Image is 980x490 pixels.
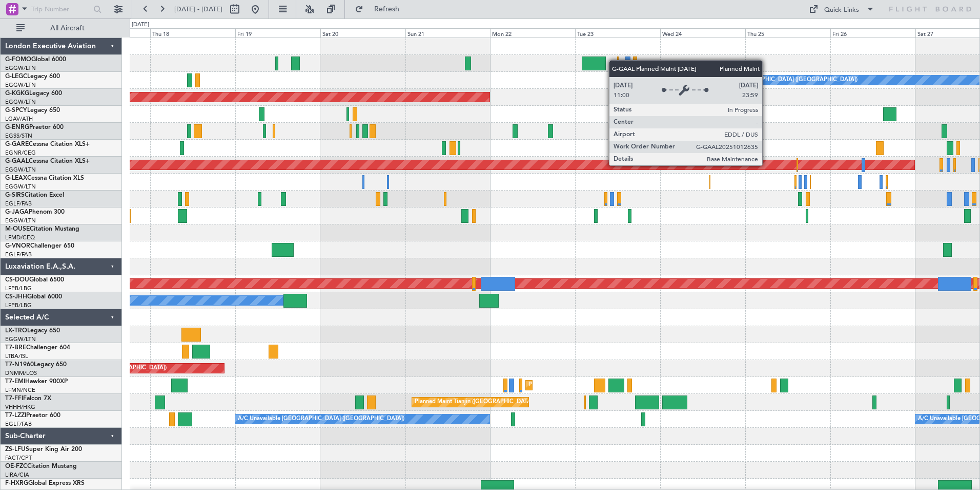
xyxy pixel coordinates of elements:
span: OE-FZC [5,463,27,469]
span: T7-FFI [5,395,23,402]
span: CS-DOU [5,277,29,283]
span: G-GAAL [5,158,29,164]
a: G-KGKGLegacy 600 [5,90,62,97]
a: G-SPCYLegacy 650 [5,107,60,114]
a: LIRA/CIA [5,471,29,479]
a: EGGW/LTN [5,217,36,224]
span: G-KGKG [5,90,29,97]
span: G-FOMO [5,56,31,63]
span: [DATE] - [DATE] [174,5,222,14]
div: Planned Maint [GEOGRAPHIC_DATA] [528,378,626,393]
a: LFMN/NCE [5,386,35,394]
div: Thu 25 [745,28,830,37]
input: Trip Number [31,2,90,17]
a: T7-LZZIPraetor 600 [5,412,60,419]
a: G-FOMOGlobal 6000 [5,56,66,63]
div: A/C Unavailable [GEOGRAPHIC_DATA] ([GEOGRAPHIC_DATA]) [691,72,857,88]
a: LFMD/CEQ [5,234,35,241]
a: CS-JHHGlobal 6000 [5,294,62,300]
span: CS-JHH [5,294,27,300]
div: Planned Maint Tianjin ([GEOGRAPHIC_DATA]) [415,394,534,410]
a: G-LEGCLegacy 600 [5,73,60,80]
span: G-VNOR [5,243,30,249]
a: EGLF/FAB [5,251,32,258]
div: Quick Links [824,5,859,15]
a: EGNR/CEG [5,149,36,157]
button: Quick Links [804,1,880,17]
div: Fri 19 [235,28,320,37]
a: G-SIRSCitation Excel [5,192,64,198]
span: Refresh [365,6,409,13]
span: G-LEGC [5,73,27,80]
a: LFPB/LBG [5,285,32,292]
div: Sat 20 [320,28,405,37]
a: G-ENRGPraetor 600 [5,124,64,130]
a: EGGW/LTN [5,335,36,343]
a: CS-DOUGlobal 6500 [5,277,64,283]
a: OE-FZCCitation Mustang [5,463,77,469]
a: G-GAALCessna Citation XLS+ [5,158,90,164]
a: EGLF/FAB [5,200,32,208]
div: A/C Unavailable [GEOGRAPHIC_DATA] ([GEOGRAPHIC_DATA]) [238,411,404,427]
a: T7-FFIFalcon 7X [5,395,51,402]
div: Fri 26 [830,28,915,37]
a: EGSS/STN [5,132,32,140]
span: LX-TRO [5,328,27,334]
span: G-LEAX [5,175,27,181]
a: G-VNORChallenger 650 [5,243,74,249]
a: LTBA/ISL [5,352,28,360]
div: Sun 21 [405,28,491,37]
span: ZS-LFU [5,446,26,453]
a: DNMM/LOS [5,369,37,377]
a: EGLF/FAB [5,420,32,428]
a: EGGW/LTN [5,98,36,106]
a: G-LEAXCessna Citation XLS [5,175,84,181]
span: T7-BRE [5,345,26,351]
span: G-SPCY [5,107,27,114]
div: Mon 22 [490,28,575,37]
a: T7-N1960Legacy 650 [5,362,67,368]
button: All Aircraft [11,20,111,36]
div: Tue 23 [575,28,660,37]
a: EGGW/LTN [5,183,36,191]
a: M-OUSECitation Mustang [5,226,79,232]
div: [DATE] [132,21,149,29]
div: Thu 18 [150,28,235,37]
a: ZS-LFUSuper King Air 200 [5,446,82,453]
a: F-HXRGGlobal Express XRS [5,480,85,486]
a: T7-EMIHawker 900XP [5,379,68,385]
span: T7-EMI [5,379,25,385]
a: LX-TROLegacy 650 [5,328,60,334]
button: Refresh [350,1,412,17]
span: G-ENRG [5,124,29,130]
span: M-OUSE [5,226,30,232]
a: FACT/CPT [5,454,32,462]
a: LFPB/LBG [5,301,32,309]
span: F-HXRG [5,480,28,486]
a: G-JAGAPhenom 300 [5,209,65,215]
span: G-GARE [5,141,29,147]
a: T7-BREChallenger 604 [5,345,70,351]
a: EGGW/LTN [5,81,36,89]
span: T7-LZZI [5,412,26,419]
a: VHHH/HKG [5,403,35,411]
span: G-JAGA [5,209,29,215]
span: G-SIRS [5,192,25,198]
a: EGGW/LTN [5,64,36,72]
div: Wed 24 [660,28,745,37]
a: LGAV/ATH [5,115,33,123]
span: T7-N1960 [5,362,34,368]
a: G-GARECessna Citation XLS+ [5,141,90,147]
a: EGGW/LTN [5,166,36,174]
span: All Aircraft [27,25,108,32]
